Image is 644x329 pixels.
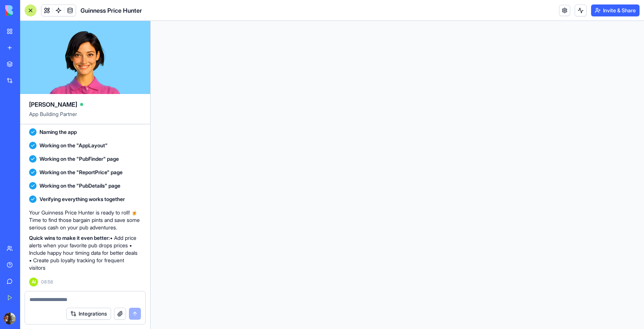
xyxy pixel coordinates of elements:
[29,235,110,241] strong: Quick wins to make it even better:
[40,169,123,176] span: Working on the "ReportPrice" page
[4,313,16,325] img: ACg8ocK5EJp30eBUzpf1hdOq8lRcM42l3i-1aOfKaJTkfkRzehfD-Jso=s96-c
[29,234,141,272] p: • Add price alerts when your favorite pub drops prices • Include happy hour timing data for bette...
[29,110,141,124] span: App Building Partner
[29,278,38,286] span: AI
[29,209,141,231] p: Your Guinness Price Hunter is ready to roll! 🍺 Time to find those bargain pints and save some ser...
[591,4,640,16] button: Invite & Share
[40,195,125,203] span: Verifying everything works together
[66,308,111,320] button: Integrations
[40,182,120,189] span: Working on the "PubDetails" page
[40,155,119,163] span: Working on the "PubFinder" page
[80,6,142,15] span: Guinness Price Hunter
[40,142,108,149] span: Working on the "AppLayout"
[41,279,53,285] span: 08:58
[5,5,51,16] img: logo
[29,100,77,109] span: [PERSON_NAME]
[40,128,77,136] span: Naming the app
